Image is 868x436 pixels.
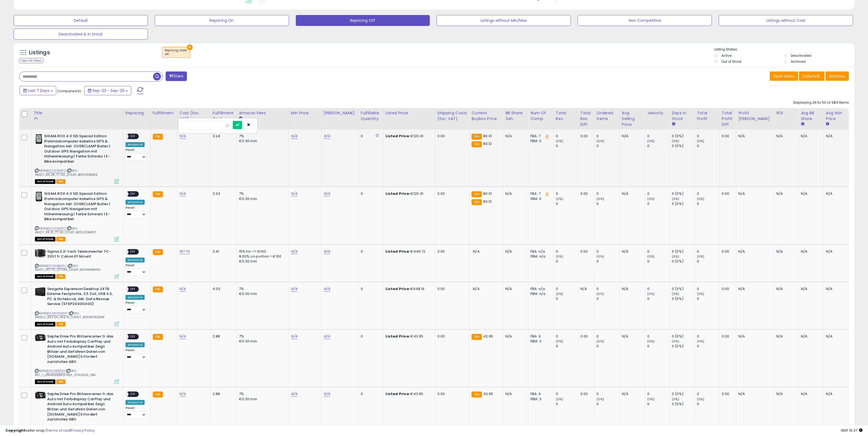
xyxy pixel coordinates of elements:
div: Total Profit [697,110,717,122]
div: Cost (Exc. VAT) [180,110,208,122]
div: 3.24 [213,191,232,196]
small: (0%) [556,197,563,201]
span: 83.12 [483,141,492,146]
div: N/A [738,191,770,196]
div: 0 (0%) [672,286,694,291]
small: FBA [472,134,482,140]
small: (0%) [647,139,655,143]
div: 0 [697,249,719,254]
div: ROI [776,110,796,116]
div: Avg BB Share [801,110,821,122]
div: Min Price [291,110,319,116]
div: N/A [738,134,770,139]
div: N/A [776,134,794,139]
a: N/A [180,133,186,139]
div: 0 [596,201,619,206]
div: N/A [738,334,770,339]
div: 0 [647,134,669,139]
div: N/A [505,191,524,196]
div: N/A [776,286,794,291]
div: Total Profit Diff. [722,110,734,127]
a: 197.76 [180,249,190,254]
button: × [187,44,193,50]
small: Avg Win Price. [826,122,829,127]
div: ASIN: [35,191,119,241]
div: off [165,52,187,56]
button: Last 7 Days [20,86,56,95]
div: N/A [738,286,770,291]
div: 0.00 [722,286,732,291]
button: Listings without Min/Max [437,15,571,26]
div: Velocity [647,110,667,116]
a: N/A [324,191,330,196]
button: Listings without Cost [719,15,853,26]
img: 41YrF+b7VQL._SL40_.jpg [35,286,46,297]
div: 3.24 [213,134,232,139]
div: N/A [505,334,524,339]
div: 3.41 [213,249,232,254]
div: 0.00 [580,249,590,254]
div: 15% for <= €100 [239,249,284,254]
small: FBA [153,334,163,340]
div: 0 [697,286,719,291]
div: €0.30 min [239,259,284,264]
small: (0%) [556,139,563,143]
div: 0 [647,259,669,264]
div: N/A [826,334,845,339]
small: (0%) [697,292,705,296]
div: ASIN: [35,286,119,326]
div: N/A [776,334,794,339]
div: €0.30 min [239,139,284,144]
img: 41hLSlHRHwL._SL40_.jpg [35,191,43,202]
span: N/A [473,286,479,291]
span: FBA [56,237,65,241]
b: Sigma 2,0-fach Telekonverter TC-2001 fr Canon EF Mount [47,249,114,261]
b: Listed Price: [386,334,410,339]
button: Default [14,15,148,26]
div: 0 [596,134,619,139]
div: 0.00 [580,134,590,139]
div: N/A [622,286,641,291]
a: N/A [180,286,186,292]
div: N/A [738,249,770,254]
button: Repricing Off [296,15,430,26]
div: Fulfillable Quantity [361,110,381,122]
span: All listings that are currently out of stock and unavailable for purchase on Amazon [35,237,55,241]
small: (0%) [647,254,655,259]
small: (0%) [596,139,604,143]
span: FBA [56,274,65,279]
span: All listings that are currently out of stock and unavailable for purchase on Amazon [35,322,55,327]
div: 0 (0%) [672,296,694,301]
div: 0 [361,286,379,291]
b: SIGMA ROX 4.0 SE| Special Edition |Fahrradcomputer kabellos GPS & Navigation inkl. OVERCLAMP Butl... [44,191,111,223]
label: Active [721,53,732,58]
img: 41hLSlHRHwL._SL40_.jpg [35,134,43,145]
small: FBA [153,134,163,140]
small: (0%) [697,197,705,201]
div: 7% [239,286,284,291]
small: (0%) [672,254,679,259]
div: Clear All Filters [19,58,43,63]
small: FBA [472,191,482,197]
span: FBA [56,322,65,327]
small: (0%) [596,339,604,344]
div: Preset: [126,148,146,160]
div: 0 [697,334,719,339]
div: N/A [826,249,845,254]
div: N/A [801,191,819,196]
div: N/A [622,249,641,254]
small: (0%) [672,197,679,201]
small: (0%) [556,292,563,296]
small: (0%) [647,197,655,201]
div: 4.03 [213,286,232,291]
div: N/A [801,249,819,254]
span: Compared to: [57,88,82,94]
button: Sep-23 - Sep-29 [84,86,131,95]
span: Sep-23 - Sep-29 [93,88,124,93]
div: FBA: n/a [530,249,549,254]
div: €120.41 [386,191,431,196]
a: Terms of Use [47,428,70,433]
div: 0 [697,191,719,196]
small: (0%) [697,139,705,143]
a: B00NIHBM9U [46,264,67,268]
